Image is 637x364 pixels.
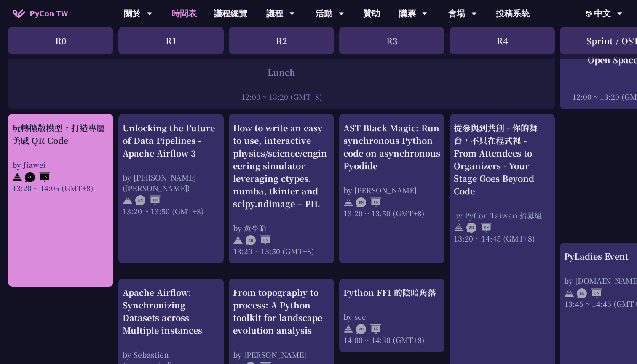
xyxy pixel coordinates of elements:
img: ZHEN.371966e.svg [356,324,381,334]
a: AST Black Magic: Run synchronous Python code on asynchronous Pyodide by [PERSON_NAME] 13:20 ~ 13:... [343,122,440,256]
a: PyCon TW [4,3,76,24]
img: ZHEN.371966e.svg [466,223,492,233]
a: How to write an easy to use, interactive physics/science/engineering simulator leveraging ctypes,... [233,122,330,256]
a: Python FFI 的陰暗角落 by scc 14:00 ~ 14:30 (GMT+8) [343,286,440,345]
div: Apache Airflow: Synchronizing Datasets across Multiple instances [123,286,219,337]
img: ENEN.5a408d1.svg [577,288,602,298]
div: by [PERSON_NAME] [343,185,440,195]
div: From topography to process: A Python toolkit for landscape evolution analysis [233,286,330,337]
img: svg+xml;base64,PHN2ZyB4bWxucz0iaHR0cDovL3d3dy53My5vcmcvMjAwMC9zdmciIHdpZHRoPSIyNCIgaGVpZ2h0PSIyNC... [233,235,243,245]
div: AST Black Magic: Run synchronous Python code on asynchronous Pyodide [343,122,440,172]
div: R4 [450,27,555,54]
div: by [PERSON_NAME] [233,349,330,360]
img: svg+xml;base64,PHN2ZyB4bWxucz0iaHR0cDovL3d3dy53My5vcmcvMjAwMC9zdmciIHdpZHRoPSIyNCIgaGVpZ2h0PSIyNC... [454,223,464,233]
div: How to write an easy to use, interactive physics/science/engineering simulator leveraging ctypes,... [233,122,330,210]
img: svg+xml;base64,PHN2ZyB4bWxucz0iaHR0cDovL3d3dy53My5vcmcvMjAwMC9zdmciIHdpZHRoPSIyNCIgaGVpZ2h0PSIyNC... [564,288,574,298]
img: svg+xml;base64,PHN2ZyB4bWxucz0iaHR0cDovL3d3dy53My5vcmcvMjAwMC9zdmciIHdpZHRoPSIyNCIgaGVpZ2h0PSIyNC... [12,172,22,182]
div: R3 [339,27,444,54]
a: Unlocking the Future of Data Pipelines - Apache Airflow 3 by [PERSON_NAME] ([PERSON_NAME]) 13:20 ... [123,122,219,256]
div: 玩轉擴散模型，打造專屬美感 QR Code [12,122,109,147]
div: 13:20 ~ 13:50 (GMT+8) [343,208,440,218]
div: Unlocking the Future of Data Pipelines - Apache Airflow 3 [123,122,219,159]
div: 12:00 ~ 13:20 (GMT+8) [12,91,551,102]
img: ENEN.5a408d1.svg [356,197,381,207]
img: Locale Icon [586,11,594,17]
div: Lunch [12,66,551,79]
div: 13:20 ~ 13:50 (GMT+8) [123,206,219,216]
div: 13:20 ~ 13:50 (GMT+8) [233,246,330,256]
img: ZHEN.371966e.svg [25,172,50,182]
div: 從參與到共創 - 你的舞台，不只在程式裡 - From Attendees to Organizers - Your Stage Goes Beyond Code [454,122,551,197]
img: Home icon of PyCon TW 2025 [13,9,25,18]
div: by scc [343,311,440,322]
img: ZHEN.371966e.svg [246,235,271,245]
div: R1 [118,27,224,54]
div: by Jiawei [12,159,109,170]
a: 玩轉擴散模型，打造專屬美感 QR Code by Jiawei 13:20 ~ 14:05 (GMT+8) [12,122,109,279]
img: ENEN.5a408d1.svg [135,195,161,205]
div: by [PERSON_NAME] ([PERSON_NAME]) [123,172,219,193]
img: svg+xml;base64,PHN2ZyB4bWxucz0iaHR0cDovL3d3dy53My5vcmcvMjAwMC9zdmciIHdpZHRoPSIyNCIgaGVpZ2h0PSIyNC... [343,197,353,207]
div: 14:00 ~ 14:30 (GMT+8) [343,335,440,345]
div: by PyCon Taiwan 招募組 [454,210,551,221]
div: Python FFI 的陰暗角落 [343,286,440,299]
img: svg+xml;base64,PHN2ZyB4bWxucz0iaHR0cDovL3d3dy53My5vcmcvMjAwMC9zdmciIHdpZHRoPSIyNCIgaGVpZ2h0PSIyNC... [123,195,133,205]
div: 13:20 ~ 14:45 (GMT+8) [454,233,551,244]
div: by 黃亭皓 [233,223,330,233]
img: svg+xml;base64,PHN2ZyB4bWxucz0iaHR0cDovL3d3dy53My5vcmcvMjAwMC9zdmciIHdpZHRoPSIyNCIgaGVpZ2h0PSIyNC... [343,324,353,334]
div: R2 [229,27,334,54]
div: 13:20 ~ 14:05 (GMT+8) [12,183,109,193]
div: R0 [8,27,113,54]
span: PyCon TW [29,7,68,20]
